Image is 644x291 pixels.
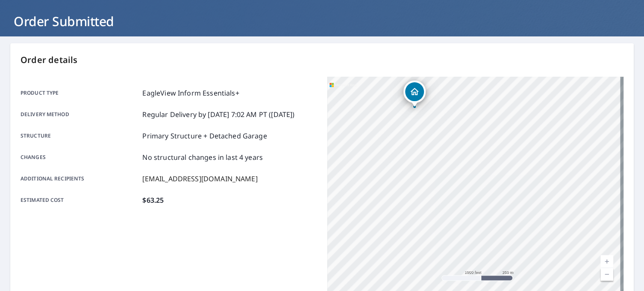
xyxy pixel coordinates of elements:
[403,81,426,107] div: Dropped pin, building 1, Residential property, 3905 Blaisdell Ave Minneapolis, MN 55409
[10,12,634,30] h1: Order Submitted
[21,54,623,66] p: Order details
[142,109,294,120] p: Regular Delivery by [DATE] 7:02 AM PT ([DATE])
[600,255,613,268] a: Current Level 15, Zoom In
[142,195,164,205] p: $63.25
[142,88,239,98] p: EagleView Inform Essentials+
[142,174,257,184] p: [EMAIL_ADDRESS][DOMAIN_NAME]
[21,195,139,205] p: Estimated cost
[21,131,139,141] p: Structure
[21,109,139,120] p: Delivery method
[600,268,613,281] a: Current Level 15, Zoom Out
[21,174,139,184] p: Additional recipients
[142,152,263,162] p: No structural changes in last 4 years
[142,131,267,141] p: Primary Structure + Detached Garage
[21,152,139,162] p: Changes
[21,88,139,98] p: Product type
